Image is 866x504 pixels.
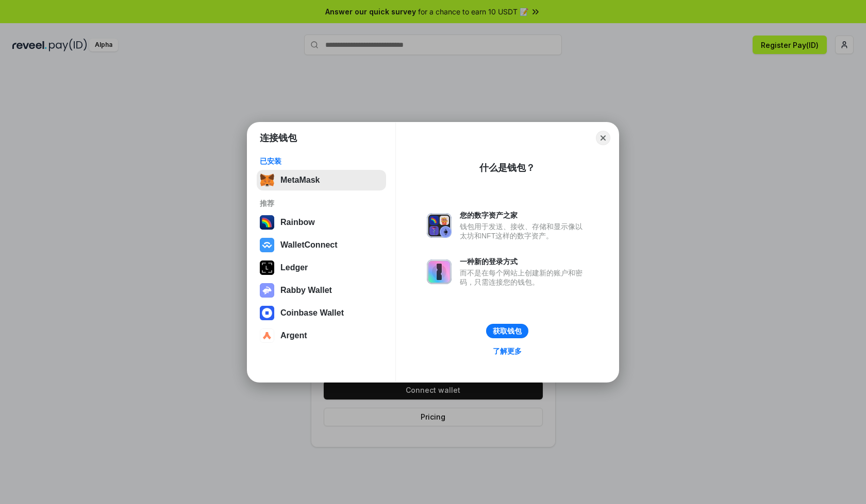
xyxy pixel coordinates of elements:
[257,212,386,233] button: Rainbow
[460,222,588,240] div: 钱包用于发送、接收、存储和显示像以太坊和NFT这样的数字资产。
[260,157,383,166] div: 已安装
[486,324,528,338] button: 获取钱包
[260,238,274,252] img: svg+xml,%3Csvg%20width%3D%2228%22%20height%3D%2228%22%20viewBox%3D%220%200%2028%2028%22%20fill%3D...
[280,176,320,185] div: MetaMask
[460,257,588,266] div: 一种新的登录方式
[280,218,315,227] div: Rainbow
[460,211,588,220] div: 您的数字资产之家
[280,286,332,295] div: Rabby Wallet
[260,306,274,320] img: svg+xml,%3Csvg%20width%3D%2228%22%20height%3D%2228%22%20viewBox%3D%220%200%2028%2028%22%20fill%3D...
[479,162,535,174] div: 什么是钱包？
[260,260,274,275] img: svg+xml,%3Csvg%20xmlns%3D%22http%3A%2F%2Fwww.w3.org%2F2000%2Fsvg%22%20width%3D%2228%22%20height%3...
[280,240,338,250] div: WalletConnect
[493,326,522,336] div: 获取钱包
[280,331,307,340] div: Argent
[257,303,386,323] button: Coinbase Wallet
[260,215,274,230] img: svg+xml,%3Csvg%20width%3D%22120%22%20height%3D%22120%22%20viewBox%3D%220%200%20120%20120%22%20fil...
[257,280,386,301] button: Rabby Wallet
[260,132,297,144] h1: 连接钱包
[257,257,386,278] button: Ledger
[257,235,386,255] button: WalletConnect
[596,131,610,145] button: Close
[280,263,308,272] div: Ledger
[493,346,522,356] div: 了解更多
[427,213,452,238] img: svg+xml,%3Csvg%20xmlns%3D%22http%3A%2F%2Fwww.w3.org%2F2000%2Fsvg%22%20fill%3D%22none%22%20viewBox...
[460,268,588,287] div: 而不是在每个网站上创建新的账户和密码，只需连接您的钱包。
[487,344,528,358] a: 了解更多
[257,325,386,346] button: Argent
[280,308,344,318] div: Coinbase Wallet
[260,199,383,208] div: 推荐
[427,259,452,284] img: svg+xml,%3Csvg%20xmlns%3D%22http%3A%2F%2Fwww.w3.org%2F2000%2Fsvg%22%20fill%3D%22none%22%20viewBox...
[260,173,274,187] img: svg+xml,%3Csvg%20fill%3D%22none%22%20height%3D%2233%22%20viewBox%3D%220%200%2035%2033%22%20width%...
[257,170,386,190] button: MetaMask
[260,283,274,298] img: svg+xml,%3Csvg%20xmlns%3D%22http%3A%2F%2Fwww.w3.org%2F2000%2Fsvg%22%20fill%3D%22none%22%20viewBox...
[260,328,274,343] img: svg+xml,%3Csvg%20width%3D%2228%22%20height%3D%2228%22%20viewBox%3D%220%200%2028%2028%22%20fill%3D...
